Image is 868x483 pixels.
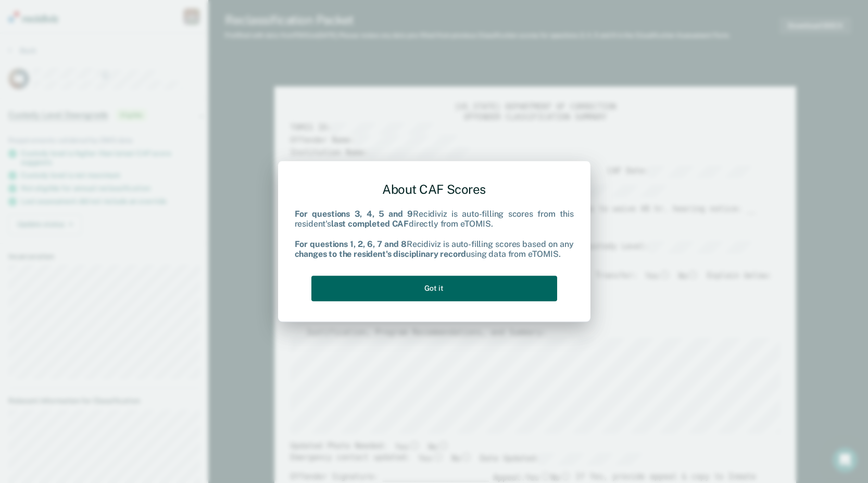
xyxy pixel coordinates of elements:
b: For questions 1, 2, 6, 7 and 8 [295,239,407,249]
b: changes to the resident's disciplinary record [295,249,467,259]
div: Recidiviz is auto-filling scores from this resident's directly from eTOMIS. Recidiviz is auto-fil... [295,209,574,259]
b: For questions 3, 4, 5 and 9 [295,209,413,219]
button: Got it [311,276,557,301]
b: last completed CAF [331,219,409,229]
div: About CAF Scores [295,174,574,205]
